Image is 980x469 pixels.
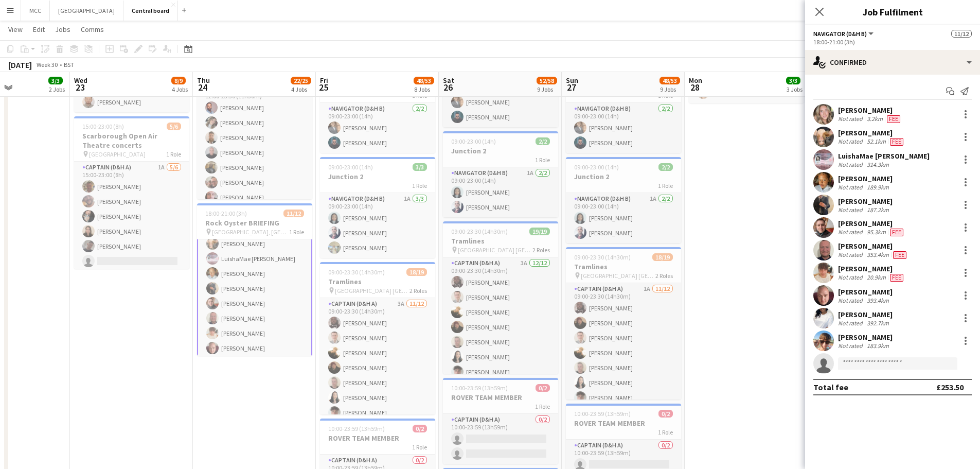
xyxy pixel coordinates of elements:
div: 392.7km [865,319,891,327]
span: 26 [441,81,454,93]
span: 0/2 [536,384,550,392]
app-job-card: 09:00-23:00 (14h)2/2Junction 21 RoleNavigator (D&H B)1A2/209:00-23:00 (14h)[PERSON_NAME][PERSON_N... [443,131,558,217]
div: Crew has different fees then in role [888,273,905,282]
span: 09:00-23:30 (14h30m) [574,253,631,261]
app-job-card: 09:00-23:30 (14h30m)19/19Tramlines [GEOGRAPHIC_DATA] [GEOGRAPHIC_DATA]2 RolesCaptain (D&H A)3A12/... [443,221,558,374]
div: [PERSON_NAME] [838,128,905,137]
a: View [4,23,27,36]
div: 183.9km [865,342,891,350]
div: 189.9km [865,183,891,191]
app-card-role: Captain (D&H A)1A5/615:00-23:00 (8h)[PERSON_NAME][PERSON_NAME][PERSON_NAME][PERSON_NAME][PERSON_N... [74,162,189,271]
div: 4 Jobs [172,85,188,93]
h3: Junction 2 [566,172,681,181]
h3: Job Fulfilment [805,5,980,19]
h3: ROVER TEAM MEMBER [566,419,681,428]
div: Total fee [813,382,848,392]
span: 10:00-23:59 (13h59m) [328,425,385,432]
div: Not rated [838,273,865,282]
app-job-card: 09:00-23:30 (14h30m)18/19Tramlines [GEOGRAPHIC_DATA] [GEOGRAPHIC_DATA]2 RolesCaptain (D&H A)3A11/... [320,262,435,414]
a: Edit [29,23,49,36]
span: Fee [890,274,903,282]
app-job-card: 12:00-23:30 (11h30m)8/10Truck Festival Hill Farm Steventon1 RoleCaptain (D&H A)3A8/1012:00-23:30 ... [197,47,312,199]
div: Crew has different fees then in role [885,115,902,123]
div: Crew has different fees then in role [891,251,908,259]
span: 2/2 [536,137,550,145]
app-job-card: 09:00-23:00 (14h)2/2Game Fair Warwick1 RoleNavigator (D&H B)2/209:00-23:00 (14h)[PERSON_NAME][PER... [566,67,681,153]
span: Comms [81,25,104,34]
app-job-card: 09:00-23:00 (14h)3/3Junction 21 RoleNavigator (D&H B)1A3/309:00-23:00 (14h)[PERSON_NAME][PERSON_N... [320,157,435,258]
span: Jobs [55,25,70,34]
div: 18:00-21:00 (3h) [813,38,972,46]
h3: Tramlines [443,236,558,246]
app-card-role: Navigator (D&H B)1A2/209:00-23:00 (14h)[PERSON_NAME][PERSON_NAME] [566,193,681,243]
span: Fee [887,115,900,123]
span: 25 [318,81,328,93]
div: 09:00-23:00 (14h)2/2Game Fair Warwick1 RoleNavigator (D&H B)2/209:00-23:00 (14h)[PERSON_NAME][PER... [320,67,435,153]
span: 48/53 [414,77,434,84]
div: 15:00-23:00 (8h)5/6Scarborough Open Air Theatre concerts [GEOGRAPHIC_DATA]1 RoleCaptain (D&H A)1A... [74,116,189,269]
div: 20.9km [865,273,888,282]
span: Sat [443,76,454,85]
span: Fee [890,138,903,146]
app-card-role: Navigator (D&H B)2/209:00-23:00 (14h)[PERSON_NAME][PERSON_NAME] [443,77,558,127]
div: Crew has different fees then in role [888,137,905,146]
div: Not rated [838,183,865,191]
span: 2/2 [658,163,673,171]
div: Confirmed [805,50,980,75]
span: 10:00-23:59 (13h59m) [574,410,631,418]
div: Not rated [838,206,865,214]
span: Fri [320,76,328,85]
app-job-card: 18:00-21:00 (3h)11/12Rock Oyster BRIEFING [GEOGRAPHIC_DATA], [GEOGRAPHIC_DATA]1 RoleNavigator (D&... [197,203,312,356]
span: Navigator (D&H B) [813,30,867,38]
app-card-role: Navigator (D&H B)1A3/309:00-23:00 (14h)[PERSON_NAME][PERSON_NAME][PERSON_NAME] [320,193,435,258]
a: Comms [77,23,108,36]
app-card-role: Captain (D&H A)3A12/1209:00-23:30 (14h30m)[PERSON_NAME][PERSON_NAME][PERSON_NAME][PERSON_NAME][PE... [443,257,558,457]
span: 0/2 [413,425,427,432]
span: [GEOGRAPHIC_DATA], [GEOGRAPHIC_DATA] [212,228,289,236]
app-job-card: 09:00-23:30 (14h30m)18/19Tramlines [GEOGRAPHIC_DATA] [GEOGRAPHIC_DATA]2 RolesCaptain (D&H A)1A11/... [566,247,681,399]
span: 10:00-23:59 (13h59m) [451,384,508,392]
div: 3.2km [865,115,885,123]
app-card-role: Navigator (D&H B)1A11/1218:00-21:00 (3h)[PERSON_NAME][PERSON_NAME]LuishaMae [PERSON_NAME][PERSON_... [197,203,312,404]
a: Jobs [51,23,75,36]
span: 8/9 [171,77,186,84]
app-job-card: 09:00-23:00 (14h)2/2Junction 21 RoleNavigator (D&H B)1A2/209:00-23:00 (14h)[PERSON_NAME][PERSON_N... [566,157,681,243]
span: 09:00-23:00 (14h) [574,163,619,171]
span: 09:00-23:00 (14h) [328,163,373,171]
span: 27 [564,81,578,93]
app-card-role: Captain (D&H A)3A8/1012:00-23:30 (11h30m)[PERSON_NAME][PERSON_NAME][PERSON_NAME][PERSON_NAME][PER... [197,83,312,252]
span: 1 Role [412,182,427,189]
span: 1 Role [166,150,181,158]
div: Not rated [838,115,865,123]
app-card-role: Navigator (D&H B)2/209:00-23:00 (14h)[PERSON_NAME][PERSON_NAME] [320,103,435,153]
span: [GEOGRAPHIC_DATA] [GEOGRAPHIC_DATA] [335,287,409,294]
app-card-role: Navigator (D&H B)2/209:00-23:00 (14h)[PERSON_NAME][PERSON_NAME] [566,103,681,153]
span: 3/3 [413,163,427,171]
span: 3/3 [48,77,63,84]
div: Not rated [838,319,865,327]
div: 8 Jobs [414,85,434,93]
span: 15:00-23:00 (8h) [82,123,124,130]
button: MCC [21,1,50,21]
div: [PERSON_NAME] [838,219,905,228]
span: [GEOGRAPHIC_DATA] [GEOGRAPHIC_DATA] [581,272,655,280]
div: [PERSON_NAME] [838,287,893,297]
h3: Junction 2 [320,172,435,181]
app-job-card: 10:00-23:59 (13h59m)0/2ROVER TEAM MEMBER1 RoleCaptain (D&H A)0/210:00-23:59 (13h59m) [443,378,558,464]
h3: ROVER TEAM MEMBER [320,433,435,443]
span: 2 Roles [532,246,550,254]
div: 393.4km [865,297,891,304]
span: 1 Role [535,156,550,164]
span: 1 Role [658,182,673,189]
span: 52/58 [537,77,557,84]
div: 9 Jobs [660,85,680,93]
span: Wed [74,76,87,85]
span: 48/53 [660,77,680,84]
span: 5/6 [167,123,181,130]
h3: Scarborough Open Air Theatre concerts [74,131,189,150]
